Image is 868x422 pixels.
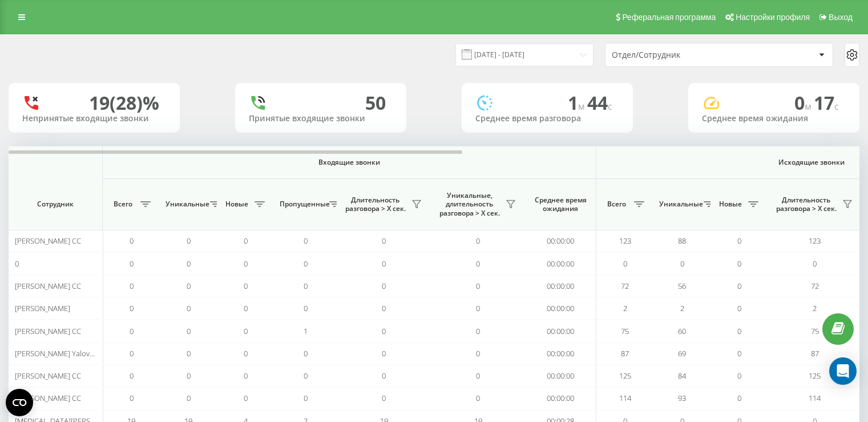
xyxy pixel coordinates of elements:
span: 0 [187,393,191,403]
span: 0 [187,258,191,269]
span: 0 [244,281,248,291]
span: 75 [811,326,819,336]
span: 0 [382,258,386,269]
span: 0 [737,303,741,313]
span: 0 [187,303,191,313]
td: 00:00:00 [525,387,596,409]
span: 0 [130,258,134,269]
span: Сотрудник [18,200,92,209]
span: 87 [811,348,819,359]
span: [PERSON_NAME] CC [15,393,81,403]
span: 0 [130,303,134,313]
span: Настройки профиля [736,13,810,22]
span: 0 [737,393,741,403]
span: Новые [223,200,251,209]
span: 0 [476,393,480,403]
span: 0 [15,258,19,269]
span: 88 [678,236,686,246]
div: Среднее время ожидания [702,114,846,124]
td: 00:00:00 [525,320,596,342]
span: 0 [794,90,814,115]
span: 0 [130,326,134,336]
span: 0 [187,348,191,359]
span: 0 [130,393,134,403]
span: 0 [130,236,134,246]
span: Уникальные [659,200,700,209]
span: 125 [619,371,631,381]
span: 0 [382,393,386,403]
span: 0 [382,326,386,336]
td: 00:00:00 [525,343,596,365]
span: Среднее время ожидания [534,196,587,213]
span: [PERSON_NAME] CC [15,326,81,336]
span: Новые [716,200,745,209]
span: 75 [621,326,629,336]
div: Принятые входящие звонки [249,114,393,124]
span: 0 [476,326,480,336]
span: 0 [244,303,248,313]
td: 00:00:00 [525,275,596,297]
span: 1 [304,326,308,336]
span: 0 [130,281,134,291]
td: 00:00:00 [525,230,596,252]
span: 0 [130,348,134,359]
div: Open Intercom Messenger [829,357,857,385]
span: 0 [187,281,191,291]
span: [PERSON_NAME] [15,303,70,313]
span: м [578,100,587,113]
span: 0 [244,393,248,403]
span: Всего [108,200,137,209]
span: 2 [813,303,817,313]
span: 0 [476,303,480,313]
span: 0 [304,236,308,246]
span: 56 [678,281,686,291]
span: 72 [811,281,819,291]
span: 72 [621,281,629,291]
div: Непринятые входящие звонки [22,114,166,124]
span: 0 [382,236,386,246]
span: 0 [304,281,308,291]
div: Отдел/Сотрудник [612,50,748,60]
div: 19 (28)% [89,92,159,114]
span: 0 [476,236,480,246]
span: 0 [476,348,480,359]
span: 123 [619,236,631,246]
span: 0 [476,258,480,269]
span: 0 [304,371,308,381]
span: 2 [680,303,684,313]
span: [PERSON_NAME] Yalovenko CC [15,348,117,359]
span: 0 [187,371,191,381]
span: 0 [244,348,248,359]
span: 0 [476,371,480,381]
span: 0 [382,348,386,359]
span: 0 [813,258,817,269]
span: 0 [244,326,248,336]
span: 0 [623,258,627,269]
span: 0 [244,258,248,269]
span: 0 [304,303,308,313]
span: Всего [602,200,631,209]
span: 0 [737,281,741,291]
span: Пропущенные [280,200,326,209]
span: 1 [568,90,587,115]
div: 50 [365,92,386,114]
span: 114 [809,393,821,403]
span: Длительность разговора > Х сек. [342,196,408,213]
span: 0 [382,371,386,381]
span: 0 [244,371,248,381]
td: 00:00:00 [525,297,596,320]
span: 0 [737,371,741,381]
button: Open CMP widget [6,389,33,416]
span: 0 [737,258,741,269]
span: [PERSON_NAME] CC [15,236,81,246]
span: 0 [304,258,308,269]
span: 0 [737,236,741,246]
span: 0 [680,258,684,269]
td: 00:00:00 [525,365,596,387]
span: 0 [382,281,386,291]
span: 84 [678,371,686,381]
span: 0 [130,371,134,381]
span: 114 [619,393,631,403]
span: Входящие звонки [132,158,566,167]
span: Уникальные, длительность разговора > Х сек. [437,191,502,218]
